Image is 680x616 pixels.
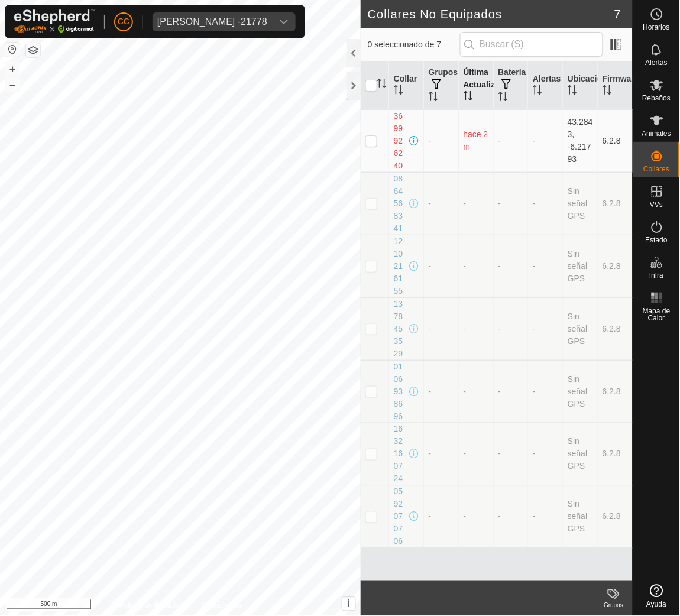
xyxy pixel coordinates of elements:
[494,172,529,235] td: -
[494,485,529,548] td: -
[26,43,40,57] button: Capas del Mapa
[598,235,633,297] td: 6.2.8
[153,12,272,31] span: Elidia Suarez Menendez -21778
[528,360,563,423] td: -
[389,61,424,110] th: Collar
[633,580,680,613] a: Ayuda
[424,172,459,235] td: -
[394,235,407,297] div: 1210216155
[563,109,598,172] td: 43.2843, -6.21793
[528,423,563,485] td: -
[563,360,598,423] td: Sin señal GPS
[598,485,633,548] td: 6.2.8
[464,129,488,151] span: 15 jul 2025, 16:06
[429,93,438,103] p-sorticon: Activar para ordenar
[424,235,459,297] td: -
[424,61,459,110] th: Grupos
[464,324,467,333] span: -
[598,109,633,172] td: 6.2.8
[5,43,20,57] button: Restablecer Mapa
[494,423,529,485] td: -
[603,87,612,96] p-sorticon: Activar para ordenar
[494,61,529,110] th: Batería
[563,297,598,360] td: Sin señal GPS
[494,235,529,297] td: -
[494,297,529,360] td: -
[368,38,460,51] span: 0 seleccionado de 7
[394,87,403,96] p-sorticon: Activar para ordenar
[424,485,459,548] td: -
[424,109,459,172] td: -
[598,61,633,110] th: Firmware
[424,297,459,360] td: -
[377,80,387,90] p-sorticon: Activar para ordenar
[460,32,603,57] input: Buscar (S)
[119,601,187,611] a: Política de Privacidad
[642,130,671,137] span: Animales
[5,62,20,76] button: +
[464,449,467,459] span: -
[464,387,467,396] span: -
[568,87,577,96] p-sorticon: Activar para ordenar
[272,12,296,31] div: dropdown trigger
[650,201,663,208] span: VVs
[498,93,508,103] p-sorticon: Activar para ordenar
[643,24,670,31] span: Horarios
[14,9,95,34] img: Logo Gallagher
[563,485,598,548] td: Sin señal GPS
[642,95,671,102] span: Rebaños
[368,7,614,21] h2: Collares No Equipados
[646,59,668,66] span: Alertas
[157,17,267,27] div: [PERSON_NAME] -21778
[598,360,633,423] td: 6.2.8
[595,601,633,610] div: Grupos
[459,61,494,110] th: Última Actualización
[5,77,20,92] button: –
[494,109,529,172] td: -
[563,172,598,235] td: Sin señal GPS
[598,297,633,360] td: 6.2.8
[528,109,563,172] td: -
[394,361,407,423] div: 0106938696
[528,61,563,110] th: Alertas
[464,199,467,208] span: -
[528,297,563,360] td: -
[563,423,598,485] td: Sin señal GPS
[394,173,407,235] div: 0864568341
[394,110,407,172] div: 3699926240
[202,601,241,611] a: Contáctenos
[494,360,529,423] td: -
[614,5,621,23] span: 7
[598,423,633,485] td: 6.2.8
[649,272,663,279] span: Infra
[424,423,459,485] td: -
[528,485,563,548] td: -
[342,598,355,611] button: i
[528,172,563,235] td: -
[533,87,542,96] p-sorticon: Activar para ordenar
[563,61,598,110] th: Ubicación
[394,423,407,485] div: 1632160724
[464,93,473,102] p-sorticon: Activar para ordenar
[528,235,563,297] td: -
[643,166,669,173] span: Collares
[598,172,633,235] td: 6.2.8
[646,236,668,244] span: Estado
[394,486,407,548] div: 0592070706
[563,235,598,297] td: Sin señal GPS
[118,15,129,28] span: CC
[394,298,407,360] div: 1378453529
[464,261,467,271] span: -
[348,599,350,609] span: i
[636,307,677,322] span: Mapa de Calor
[424,360,459,423] td: -
[647,601,667,608] span: Ayuda
[464,512,467,521] span: -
